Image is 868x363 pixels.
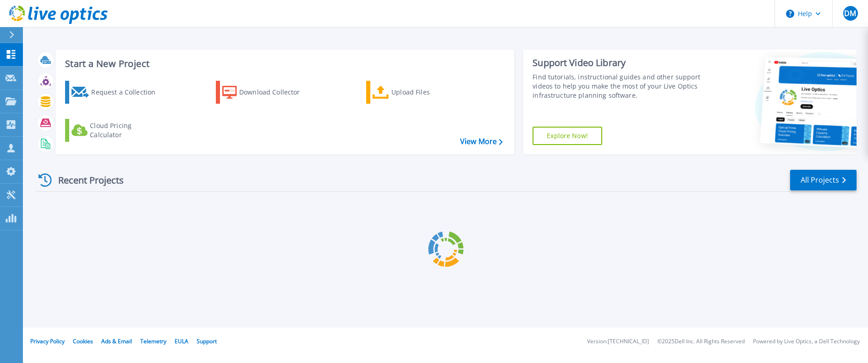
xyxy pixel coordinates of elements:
[533,73,702,100] div: Find tutorials, instructional guides and other support videos to help you make the most of your L...
[391,83,465,101] div: Upload Files
[30,337,65,345] a: Privacy Policy
[73,337,93,345] a: Cookies
[216,81,318,104] a: Download Collector
[65,81,167,104] a: Request a Collection
[239,83,313,101] div: Download Collector
[65,119,167,142] a: Cloud Pricing Calculator
[753,339,860,345] li: Powered by Live Optics, a Dell Technology
[101,337,132,345] a: Ads & Email
[65,59,502,69] h3: Start a New Project
[366,81,468,104] a: Upload Files
[197,337,217,345] a: Support
[844,10,856,17] span: DM
[533,127,602,145] a: Explore Now!
[790,170,857,190] a: All Projects
[533,57,702,69] div: Support Video Library
[175,337,188,345] a: EULA
[91,83,165,101] div: Request a Collection
[90,121,163,140] div: Cloud Pricing Calculator
[460,137,503,146] a: View More
[35,169,136,191] div: Recent Projects
[587,339,649,345] li: Version: [TECHNICAL_ID]
[657,339,745,345] li: © 2025 Dell Inc. All Rights Reserved
[140,337,166,345] a: Telemetry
